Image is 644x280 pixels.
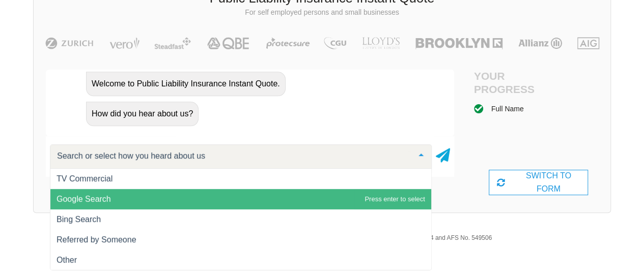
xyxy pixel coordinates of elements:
[86,102,199,126] div: How did you hear about us?
[57,174,113,183] span: TV Commercial
[150,37,195,49] img: Steadfast | Public Liability Insurance
[57,195,111,203] span: Google Search
[489,170,588,195] div: SWITCH TO FORM
[356,37,405,49] img: LLOYD's | Public Liability Insurance
[54,151,411,161] input: Search or select how you heard about us
[513,37,567,49] img: Allianz | Public Liability Insurance
[491,103,524,114] div: Full Name
[474,70,539,95] h4: Your Progress
[86,72,286,96] div: Welcome to Public Liability Insurance Instant Quote.
[105,37,144,49] img: Vero | Public Liability Insurance
[57,215,101,224] span: Bing Search
[262,37,314,49] img: Protecsure | Public Liability Insurance
[320,37,350,49] img: CGU | Public Liability Insurance
[57,256,77,264] span: Other
[41,37,98,49] img: Zurich | Public Liability Insurance
[41,8,603,18] p: For self employed persons and small businesses
[57,235,136,244] span: Referred by Someone
[573,37,603,49] img: AIG | Public Liability Insurance
[201,37,256,49] img: QBE | Public Liability Insurance
[411,37,507,49] img: Brooklyn | Public Liability Insurance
